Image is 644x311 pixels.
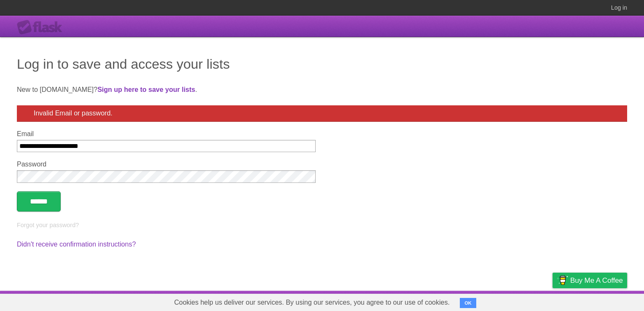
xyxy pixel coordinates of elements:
span: Cookies help us deliver our services. By using our services, you agree to our use of cookies. [166,294,458,311]
div: Flask [17,20,67,35]
a: Terms [513,293,531,309]
label: Password [17,161,316,168]
label: Email [17,130,316,138]
a: Didn't receive confirmation instructions? [17,241,136,248]
a: Privacy [542,293,563,309]
a: Sign up here to save your lists [97,86,195,93]
a: Developers [468,293,502,309]
h1: Log in to save and access your lists [17,54,627,74]
img: Buy me a coffee [557,273,568,287]
a: Forgot your password? [17,222,79,228]
button: OK [460,298,476,308]
span: Buy me a coffee [570,273,623,288]
a: Buy me a coffee [553,273,627,288]
a: Suggest a feature [574,293,627,309]
a: About [440,293,458,309]
p: New to [DOMAIN_NAME]? . [17,85,627,95]
div: Invalid Email or password. [17,105,627,122]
